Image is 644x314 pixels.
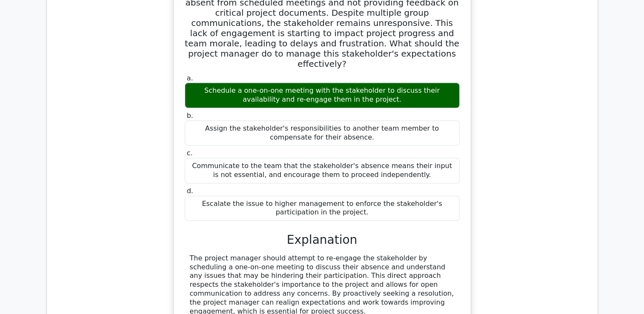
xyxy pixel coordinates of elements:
div: Schedule a one-on-one meeting with the stakeholder to discuss their availability and re-engage th... [185,83,460,108]
span: b. [187,111,193,120]
span: a. [187,74,193,82]
div: Assign the stakeholder's responsibilities to another team member to compensate for their absence. [185,120,460,146]
h3: Explanation [190,233,455,247]
span: d. [187,187,193,195]
span: c. [187,149,193,157]
div: Communicate to the team that the stakeholder's absence means their input is not essential, and en... [185,158,460,183]
div: Escalate the issue to higher management to enforce the stakeholder's participation in the project. [185,196,460,221]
